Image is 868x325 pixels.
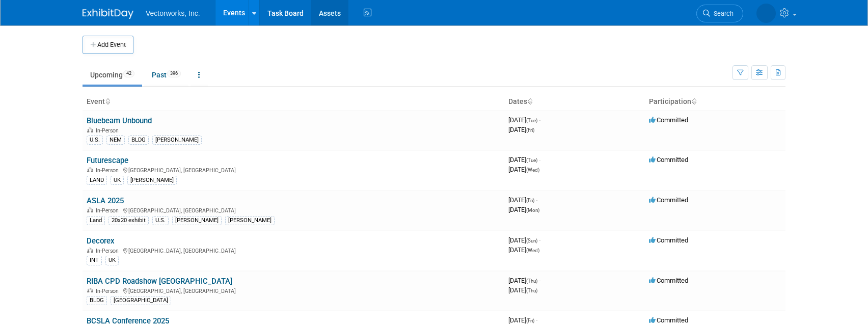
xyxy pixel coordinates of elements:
[539,236,540,244] span: -
[508,286,537,294] span: [DATE]
[508,206,539,213] span: [DATE]
[96,288,122,294] span: In-Person
[539,156,540,164] span: -
[172,216,222,225] div: [PERSON_NAME]
[526,167,539,173] span: (Wed)
[87,288,93,293] img: In-Person Event
[526,118,537,123] span: (Tue)
[508,316,537,324] span: [DATE]
[508,166,539,173] span: [DATE]
[87,166,500,174] div: [GEOGRAPHIC_DATA], [GEOGRAPHIC_DATA]
[508,277,540,284] span: [DATE]
[87,196,124,205] a: ASLA 2025
[87,286,500,294] div: [GEOGRAPHIC_DATA], [GEOGRAPHIC_DATA]
[526,248,539,253] span: (Wed)
[146,9,200,17] span: Vectorworks, Inc.
[111,296,171,305] div: [GEOGRAPHIC_DATA]
[87,167,93,172] img: In-Person Event
[87,116,152,125] a: Bluebeam Unbound
[526,207,539,213] span: (Mon)
[87,277,232,286] a: RIBA CPD Roadshow [GEOGRAPHIC_DATA]
[508,116,540,124] span: [DATE]
[96,248,122,254] span: In-Person
[83,65,142,85] a: Upcoming42
[756,4,776,23] img: Tania Arabian
[504,93,645,111] th: Dates
[526,127,534,133] span: (Fri)
[83,36,133,54] button: Add Event
[649,277,688,284] span: Committed
[167,70,181,77] span: 396
[508,246,539,254] span: [DATE]
[83,93,504,111] th: Event
[87,156,128,165] a: Futurescape
[225,216,275,225] div: [PERSON_NAME]
[152,216,169,225] div: U.S.
[508,236,540,244] span: [DATE]
[105,256,119,265] div: UK
[696,5,743,22] a: Search
[128,136,149,145] div: BLDG
[691,97,696,105] a: Sort by Participation Type
[87,176,107,185] div: LAND
[87,236,115,246] a: Decorex
[108,216,149,225] div: 20x20 exhibit
[123,70,134,77] span: 42
[710,10,734,17] span: Search
[87,127,93,132] img: In-Person Event
[526,288,537,293] span: (Thu)
[144,65,188,85] a: Past396
[539,116,540,124] span: -
[508,126,534,133] span: [DATE]
[536,316,537,324] span: -
[87,296,107,305] div: BLDG
[87,206,500,214] div: [GEOGRAPHIC_DATA], [GEOGRAPHIC_DATA]
[649,196,688,204] span: Committed
[87,207,93,212] img: In-Person Event
[152,136,202,145] div: [PERSON_NAME]
[645,93,785,111] th: Participation
[87,256,102,265] div: INT
[83,9,133,19] img: ExhibitDay
[105,97,110,105] a: Sort by Event Name
[526,157,537,163] span: (Tue)
[127,176,177,185] div: [PERSON_NAME]
[526,318,534,323] span: (Fri)
[508,196,537,204] span: [DATE]
[649,236,688,244] span: Committed
[96,167,122,174] span: In-Person
[526,238,537,243] span: (Sun)
[96,127,122,134] span: In-Person
[649,316,688,324] span: Committed
[96,207,122,214] span: In-Person
[111,176,124,185] div: UK
[539,277,540,284] span: -
[87,136,103,145] div: U.S.
[649,116,688,124] span: Committed
[526,198,534,203] span: (Fri)
[526,278,537,284] span: (Thu)
[649,156,688,164] span: Committed
[536,196,537,204] span: -
[87,248,93,253] img: In-Person Event
[87,216,105,225] div: Land
[527,97,532,105] a: Sort by Start Date
[87,246,500,254] div: [GEOGRAPHIC_DATA], [GEOGRAPHIC_DATA]
[508,156,540,164] span: [DATE]
[106,136,125,145] div: NEM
